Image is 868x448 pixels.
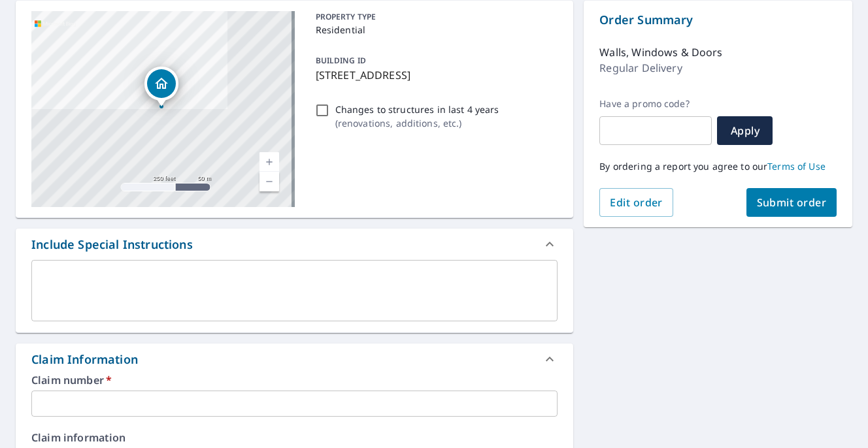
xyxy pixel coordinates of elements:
p: Changes to structures in last 4 years [335,103,499,116]
div: Claim Information [31,351,138,368]
button: Edit order [599,188,673,217]
p: Regular Delivery [599,60,682,76]
span: Edit order [610,195,663,210]
a: Current Level 17, Zoom In [259,152,279,172]
div: Claim Information [16,344,573,375]
div: Include Special Instructions [16,229,573,260]
label: Claim number [31,375,558,385]
p: By ordering a report you agree to our [599,161,837,172]
p: [STREET_ADDRESS] [316,67,553,83]
a: Current Level 17, Zoom Out [259,172,279,191]
div: Dropped pin, building 1, Residential property, 5809 Lake Erie Dr Louisville, KY 40291 [144,67,178,107]
label: Have a promo code? [599,98,712,110]
p: Walls, Windows & Doors [599,44,722,60]
span: Submit order [757,195,827,210]
button: Apply [717,116,773,145]
p: PROPERTY TYPE [316,11,553,23]
a: Terms of Use [767,160,826,172]
p: ( renovations, additions, etc. ) [335,116,499,130]
p: Order Summary [599,11,837,29]
p: BUILDING ID [316,55,366,66]
span: Apply [727,123,762,138]
div: Include Special Instructions [31,236,193,253]
p: Residential [316,23,553,37]
button: Submit order [746,188,837,217]
label: Claim information [31,432,558,443]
